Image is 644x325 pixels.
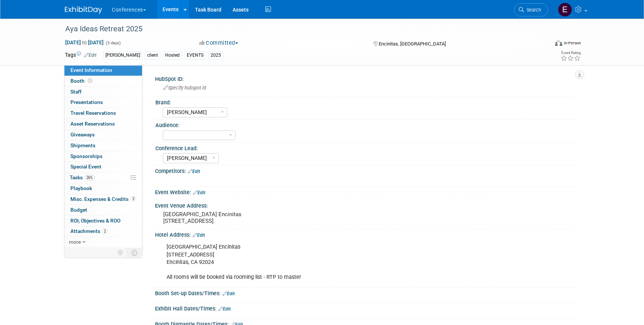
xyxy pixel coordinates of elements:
span: Shipments [70,142,95,148]
span: Playbook [70,185,92,191]
td: Personalize Event Tab Strip [114,248,127,258]
a: Playbook [64,183,142,194]
a: Search [514,3,548,16]
a: Misc. Expenses & Credits3 [64,194,142,205]
span: (3 days) [105,41,121,45]
span: Specify hubspot id [163,85,206,91]
a: Edit [222,291,235,296]
div: Hosted [163,51,182,59]
img: ExhibitDay [65,6,102,14]
a: Event Information [64,65,142,76]
span: [DATE] [DATE] [65,39,104,46]
div: [PERSON_NAME] [103,51,142,59]
span: Search [524,7,541,13]
div: Event Website: [155,187,579,196]
a: Edit [193,233,205,238]
span: Presentations [70,99,103,105]
span: Event Information [70,67,112,73]
div: Conference Lead: [155,143,576,152]
span: Encinitas, [GEOGRAPHIC_DATA] [379,41,446,47]
div: EVENTS [184,51,206,59]
a: Sponsorships [64,151,142,162]
a: Special Event [64,162,142,172]
a: Staff [64,87,142,97]
div: [GEOGRAPHIC_DATA] Encinitas [STREET_ADDRESS] Encinitas, CA 92024 All rooms will be booked via roo... [161,240,497,284]
span: Misc. Expenses & Credits [70,196,136,202]
span: Giveaways [70,132,95,138]
span: Booth [70,78,94,84]
div: 2025 [208,51,223,59]
span: more [69,239,81,245]
span: Tasks [70,174,95,180]
div: Exhibit Hall Dates/Times: [155,303,579,313]
img: Format-Inperson.png [555,40,562,46]
a: Shipments [64,141,142,151]
div: Competitors: [155,165,579,175]
button: Committed [197,39,241,47]
pre: [GEOGRAPHIC_DATA] Encinitas [STREET_ADDRESS] [163,211,323,224]
div: Aya Ideas Retreat 2025 [63,22,537,36]
div: Audience: [155,120,576,129]
div: Event Venue Address: [155,200,579,209]
span: Attachments [70,228,108,234]
td: Tags [65,51,97,60]
a: Edit [193,190,205,195]
div: Booth Set-up Dates/Times: [155,288,579,297]
span: to [81,40,88,45]
span: ROI, Objectives & ROO [70,218,120,224]
a: Attachments2 [64,226,142,237]
div: Event Format [504,39,581,50]
span: Booth not reserved yet [86,78,94,83]
span: Sponsorships [70,153,102,159]
span: 26% [85,175,95,180]
a: Edit [84,53,97,58]
a: ROI, Objectives & ROO [64,216,142,226]
a: Edit [218,306,231,312]
span: Special Event [70,164,101,170]
span: 2 [102,228,108,234]
div: Hotel Address: [155,229,579,239]
span: Travel Reservations [70,110,116,116]
td: Toggle Event Tabs [127,248,142,258]
a: Edit [188,169,200,174]
img: Erin Anderson [558,3,572,17]
div: client [145,51,160,59]
div: In-Person [563,40,581,46]
span: 3 [130,196,136,202]
a: Booth [64,76,142,86]
div: Brand: [155,97,576,106]
a: Budget [64,205,142,215]
a: more [64,237,142,247]
div: Event Rating [561,51,581,55]
a: Travel Reservations [64,108,142,119]
span: Staff [70,89,82,95]
a: Tasks26% [64,173,142,183]
div: HubSpot ID: [155,73,579,83]
span: Asset Reservations [70,121,115,127]
span: Budget [70,207,87,213]
a: Asset Reservations [64,119,142,129]
a: Giveaways [64,130,142,140]
a: Presentations [64,97,142,108]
